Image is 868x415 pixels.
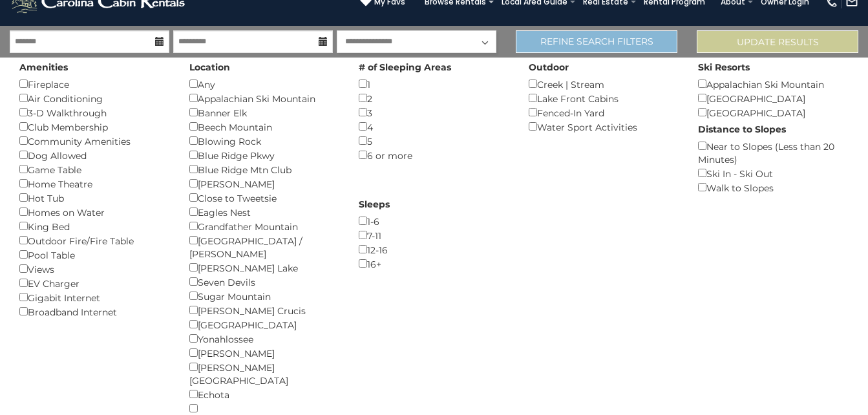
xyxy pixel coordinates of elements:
[359,257,509,271] div: 16+
[189,61,230,74] label: Location
[19,105,170,120] div: 3-D Walkthrough
[189,261,340,275] div: [PERSON_NAME] Lake
[19,248,170,262] div: Pool Table
[19,205,170,219] div: Homes on Water
[19,219,170,233] div: King Bed
[19,290,170,304] div: Gigabit Internet
[19,162,170,176] div: Game Table
[359,228,509,242] div: 7-11
[189,134,340,148] div: Blowing Rock
[19,262,170,276] div: Views
[19,134,170,148] div: Community Amenities
[189,289,340,303] div: Sugar Mountain
[698,166,849,180] div: Ski In - Ski Out
[529,120,679,134] div: Water Sport Activities
[698,61,750,74] label: Ski Resorts
[189,176,340,191] div: [PERSON_NAME]
[189,77,340,91] div: Any
[19,233,170,248] div: Outdoor Fire/Fire Table
[359,198,390,211] label: Sleeps
[189,120,340,134] div: Beech Mountain
[189,91,340,105] div: Appalachian Ski Mountain
[19,176,170,191] div: Home Theatre
[697,30,858,53] button: Update Results
[359,242,509,257] div: 12-16
[19,61,68,74] label: Amenities
[189,148,340,162] div: Blue Ridge Pkwy
[189,332,340,346] div: Yonahlossee
[19,191,170,205] div: Hot Tub
[19,120,170,134] div: Club Membership
[359,77,509,91] div: 1
[529,77,679,91] div: Creek | Stream
[189,233,340,261] div: [GEOGRAPHIC_DATA] / [PERSON_NAME]
[189,303,340,317] div: [PERSON_NAME] Crucis
[189,360,340,387] div: [PERSON_NAME][GEOGRAPHIC_DATA]
[189,205,340,219] div: Eagles Nest
[189,387,340,401] div: Echota
[19,304,170,319] div: Broadband Internet
[359,120,509,134] div: 4
[698,180,849,195] div: Walk to Slopes
[189,105,340,120] div: Banner Elk
[19,276,170,290] div: EV Charger
[359,214,509,228] div: 1-6
[189,317,340,332] div: [GEOGRAPHIC_DATA]
[189,219,340,233] div: Grandfather Mountain
[19,148,170,162] div: Dog Allowed
[189,162,340,176] div: Blue Ridge Mtn Club
[529,61,569,74] label: Outdoor
[698,123,786,136] label: Distance to Slopes
[189,346,340,360] div: [PERSON_NAME]
[698,105,849,120] div: [GEOGRAPHIC_DATA]
[698,91,849,105] div: [GEOGRAPHIC_DATA]
[529,105,679,120] div: Fenced-In Yard
[698,139,849,166] div: Near to Slopes (Less than 20 Minutes)
[189,275,340,289] div: Seven Devils
[189,191,340,205] div: Close to Tweetsie
[359,134,509,148] div: 5
[19,77,170,91] div: Fireplace
[359,148,509,162] div: 6 or more
[19,91,170,105] div: Air Conditioning
[516,30,677,53] a: Refine Search Filters
[698,77,849,91] div: Appalachian Ski Mountain
[529,91,679,105] div: Lake Front Cabins
[359,61,451,74] label: # of Sleeping Areas
[359,91,509,105] div: 2
[359,105,509,120] div: 3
